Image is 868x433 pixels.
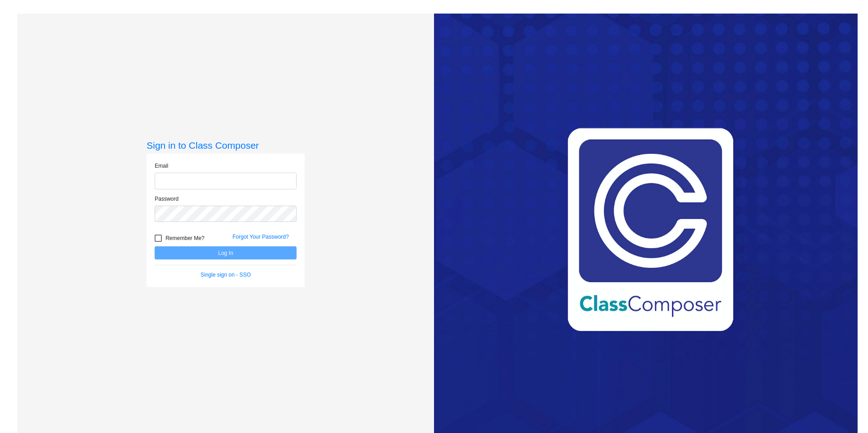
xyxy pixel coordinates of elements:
a: Single sign on - SSO [201,272,251,278]
h3: Sign in to Class Composer [146,140,305,151]
button: Log In [155,246,297,259]
label: Email [155,162,168,170]
label: Password [155,195,179,203]
span: Remember Me? [165,233,204,244]
a: Forgot Your Password? [232,234,289,240]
